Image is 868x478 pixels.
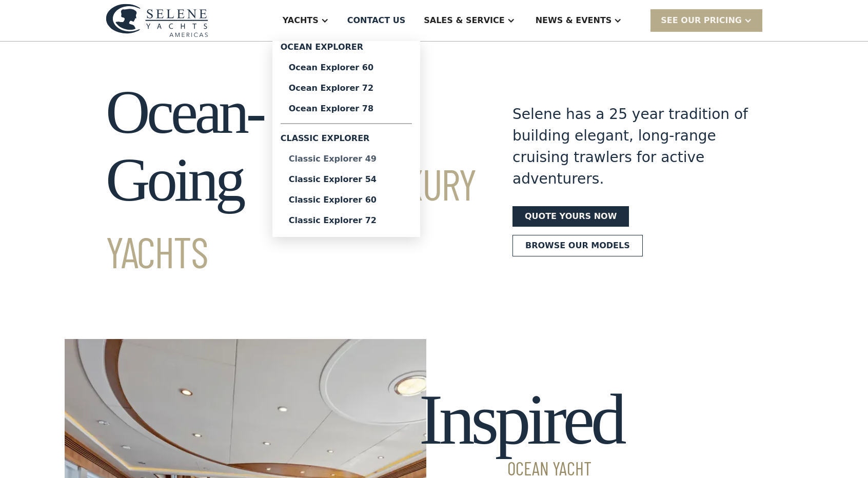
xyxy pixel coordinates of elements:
h1: Ocean-Going [106,78,476,282]
div: Ocean Explorer [281,41,412,57]
nav: Yachts [272,41,420,237]
img: logo [106,4,208,37]
div: Yachts [283,14,319,27]
div: Ocean Explorer 72 [289,84,404,92]
div: Classic Explorer 49 [289,155,404,163]
div: Classic Explorer [281,128,412,149]
div: Ocean Explorer 78 [289,105,404,113]
a: Classic Explorer 49 [281,149,412,169]
a: Ocean Explorer 78 [281,98,412,119]
div: SEE Our Pricing [650,9,762,31]
a: Ocean Explorer 60 [281,57,412,78]
div: Classic Explorer 72 [289,216,404,225]
div: Sales & Service [424,14,504,27]
a: Browse our models [512,235,643,256]
div: Ocean Explorer 60 [289,64,404,72]
a: Quote yours now [512,206,629,227]
div: News & EVENTS [536,14,612,27]
div: Classic Explorer 60 [289,196,404,204]
span: Ocean Yacht [419,459,623,477]
div: SEE Our Pricing [661,14,742,27]
a: Classic Explorer 60 [281,190,412,210]
a: Classic Explorer 72 [281,210,412,231]
div: Classic Explorer 54 [289,175,404,184]
div: Selene has a 25 year tradition of building elegant, long-range cruising trawlers for active adven... [512,104,748,190]
a: Ocean Explorer 72 [281,78,412,98]
div: Contact US [347,14,406,27]
a: Classic Explorer 54 [281,169,412,190]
